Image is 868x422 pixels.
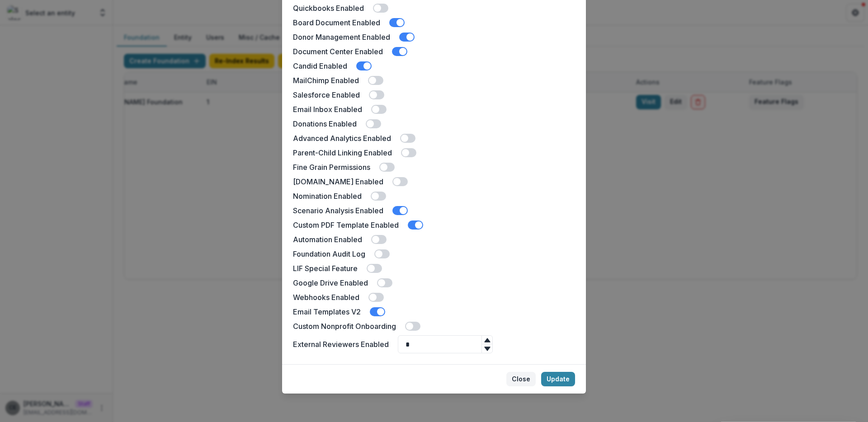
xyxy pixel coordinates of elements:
[293,321,396,332] label: Custom Nonprofit Onboarding
[293,339,389,350] label: External Reviewers Enabled
[293,3,364,14] label: Quickbooks Enabled
[293,263,358,274] label: LIF Special Feature
[293,220,399,230] label: Custom PDF Template Enabled
[293,61,347,71] label: Candid Enabled
[541,372,575,386] button: Update
[293,277,368,288] label: Google Drive Enabled
[293,292,359,303] label: Webhooks Enabled
[293,147,392,158] label: Parent-Child Linking Enabled
[293,118,357,129] label: Donations Enabled
[293,133,391,144] label: Advanced Analytics Enabled
[293,75,359,86] label: MailChimp Enabled
[506,372,536,386] button: Close
[293,46,383,57] label: Document Center Enabled
[293,162,370,173] label: Fine Grain Permissions
[293,191,362,202] label: Nomination Enabled
[293,234,362,245] label: Automation Enabled
[293,306,361,317] label: Email Templates V2
[293,249,365,259] label: Foundation Audit Log
[293,176,383,187] label: [DOMAIN_NAME] Enabled
[293,32,390,42] label: Donor Management Enabled
[293,89,360,100] label: Salesforce Enabled
[293,205,383,216] label: Scenario Analysis Enabled
[293,104,362,115] label: Email Inbox Enabled
[293,17,380,28] label: Board Document Enabled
